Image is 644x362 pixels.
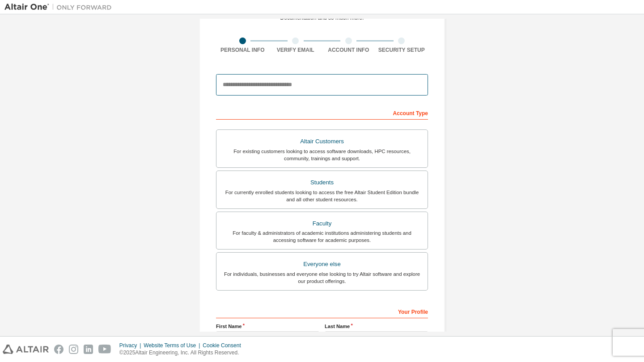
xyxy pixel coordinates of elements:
[222,258,422,270] div: Everyone else
[119,349,246,357] p: © 2025 Altair Engineering, Inc. All Rights Reserved.
[222,135,422,148] div: Altair Customers
[325,323,428,330] label: Last Name
[216,46,269,54] div: Personal Info
[216,304,428,318] div: Your Profile
[222,229,422,244] div: For faculty & administrators of academic institutions administering students and accessing softwa...
[269,46,322,54] div: Verify Email
[4,3,116,12] img: Altair One
[98,345,111,354] img: youtube.svg
[119,342,144,349] div: Privacy
[222,148,422,162] div: For existing customers looking to access software downloads, HPC resources, community, trainings ...
[69,345,78,354] img: instagram.svg
[216,323,319,330] label: First Name
[203,342,246,349] div: Cookie Consent
[222,189,422,203] div: For currently enrolled students looking to access the free Altair Student Edition bundle and all ...
[54,345,64,354] img: facebook.svg
[222,176,422,189] div: Students
[222,217,422,230] div: Faculty
[144,342,203,349] div: Website Terms of Use
[84,345,93,354] img: linkedin.svg
[322,46,375,54] div: Account Info
[3,345,49,354] img: altair_logo.svg
[375,46,428,54] div: Security Setup
[216,105,428,120] div: Account Type
[222,270,422,285] div: For individuals, businesses and everyone else looking to try Altair software and explore our prod...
